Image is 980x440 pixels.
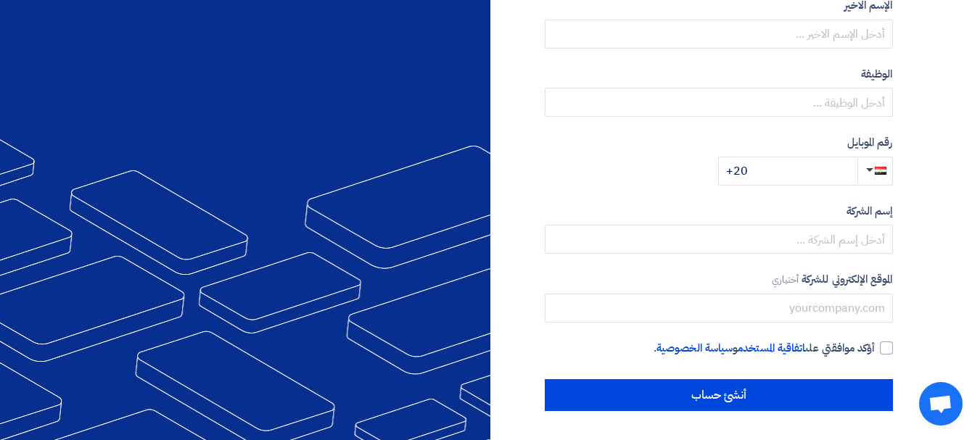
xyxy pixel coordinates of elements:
input: أدخل الإسم الاخير ... [545,20,893,49]
input: أنشئ حساب [545,379,893,411]
input: أدخل إسم الشركة ... [545,225,893,254]
input: أدخل رقم الموبايل ... [718,157,857,186]
label: الوظيفة [545,66,893,83]
input: yourcompany.com [545,294,893,323]
span: أؤكد موافقتي على و . [654,340,875,357]
label: إسم الشركة [545,203,893,220]
input: أدخل الوظيفة ... [545,88,893,117]
div: Open chat [919,382,963,426]
a: سياسة الخصوصية [656,340,733,356]
label: رقم الموبايل [545,134,893,151]
label: الموقع الإلكتروني للشركة [545,271,893,288]
a: اتفاقية المستخدم [738,340,805,356]
span: أختياري [772,273,799,286]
